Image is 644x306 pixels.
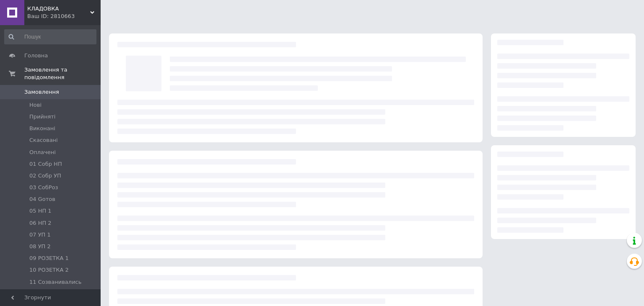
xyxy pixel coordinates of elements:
span: 05 НП 1 [29,207,52,215]
input: Пошук [4,29,96,44]
span: Оплачені [29,149,56,156]
span: 11 Созванивались [29,278,81,286]
span: 03 CобРоз [29,184,58,191]
span: Виконані [29,125,55,132]
span: Нові [29,101,42,109]
span: Замовлення [24,88,59,96]
span: 10 РОЗЕТКА 2 [29,266,69,274]
span: Головна [24,52,48,59]
span: Прийняті [29,113,55,121]
span: 02 Cобр УП [29,172,61,180]
span: 06 НП 2 [29,219,52,227]
span: Скасовані [29,136,58,144]
div: Ваш ID: 2810663 [27,13,101,20]
span: 08 УП 2 [29,243,51,250]
span: 09 РОЗЕТКА 1 [29,255,69,262]
span: 01 Cобр НП [29,160,62,168]
span: 07 УП 1 [29,231,51,239]
span: Замовлення та повідомлення [24,66,101,81]
span: КЛАДОВКА [27,5,90,13]
span: 04 Gотов [29,195,55,203]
